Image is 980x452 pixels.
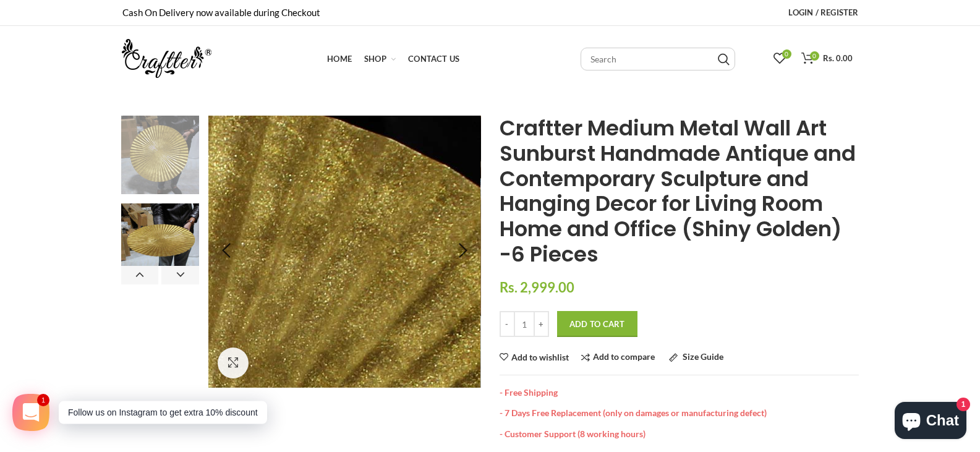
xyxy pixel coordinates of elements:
[408,54,459,64] span: Contact Us
[500,375,859,440] div: - Free Shipping - 7 Days Free Replacement (only on damages or manufacturing defect) - Customer Su...
[557,311,637,337] button: Add to Cart
[823,53,853,63] span: Rs. 0.00
[121,203,200,282] img: CMWA-8-3_0886535d-1c84-452f-89b6-a25645b26a54_150x_crop_center.jpg
[782,49,791,59] span: 0
[891,402,970,442] inbox-online-store-chat: Shopify online store chat
[358,46,402,71] a: Shop
[593,351,655,362] span: Add to compare
[795,46,859,71] a: 0 Rs. 0.00
[767,46,792,71] a: 0
[718,53,730,66] input: Search
[364,54,386,64] span: Shop
[500,279,574,296] span: Rs. 2,999.00
[511,353,569,362] span: Add to wishlist
[402,46,466,71] a: Contact Us
[121,116,200,194] img: CMWA-8-2_6efc1a56-ae9d-4d43-85e4-5058a04a1d22_150x_crop_center.jpg
[327,54,352,64] span: Home
[683,351,723,362] span: Size Guide
[121,266,159,284] button: Previous
[500,311,515,337] input: -
[500,113,856,269] span: Craftter Medium Metal Wall Art Sunburst Handmade Antique and Contemporary Sculpture and Hanging D...
[161,266,199,284] button: Next
[788,7,858,17] span: Login / Register
[500,353,569,362] a: Add to wishlist
[581,48,735,70] input: Search
[581,352,655,362] a: Add to compare
[534,311,549,337] input: +
[38,395,48,405] span: 1
[810,51,819,61] span: 0
[122,39,211,78] img: craftter.com
[669,352,723,362] a: Size Guide
[321,46,358,71] a: Home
